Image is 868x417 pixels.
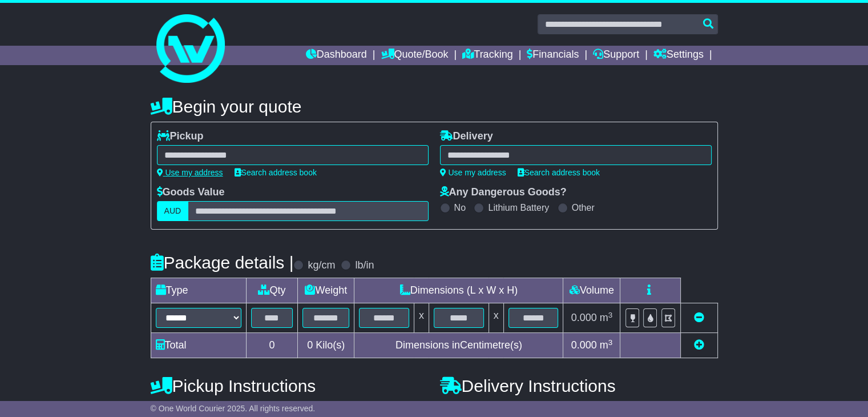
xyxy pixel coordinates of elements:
[355,259,374,272] label: lb/in
[593,46,639,65] a: Support
[151,253,294,272] h4: Package details |
[572,202,595,213] label: Other
[151,278,246,303] td: Type
[440,186,567,199] label: Any Dangerous Goods?
[608,338,613,347] sup: 3
[600,312,613,323] span: m
[414,303,429,333] td: x
[563,278,620,303] td: Volume
[488,202,549,213] label: Lithium Battery
[246,333,298,358] td: 0
[246,278,298,303] td: Qty
[308,259,335,272] label: kg/cm
[608,311,613,319] sup: 3
[157,201,189,221] label: AUD
[298,333,354,358] td: Kilo(s)
[571,312,597,323] span: 0.000
[307,339,313,351] span: 0
[306,46,367,65] a: Dashboard
[151,97,718,116] h4: Begin your quote
[462,46,512,65] a: Tracking
[157,168,223,177] a: Use my address
[381,46,448,65] a: Quote/Book
[151,404,316,413] span: © One World Courier 2025. All rights reserved.
[694,339,704,351] a: Add new item
[151,333,246,358] td: Total
[157,186,225,199] label: Goods Value
[440,130,493,143] label: Delivery
[488,303,503,333] td: x
[440,376,718,395] h4: Delivery Instructions
[151,376,429,395] h4: Pickup Instructions
[600,339,613,351] span: m
[571,339,597,351] span: 0.000
[694,312,704,323] a: Remove this item
[354,278,563,303] td: Dimensions (L x W x H)
[653,46,704,65] a: Settings
[440,168,506,177] a: Use my address
[527,46,579,65] a: Financials
[235,168,317,177] a: Search address book
[157,130,204,143] label: Pickup
[354,333,563,358] td: Dimensions in Centimetre(s)
[298,278,354,303] td: Weight
[454,202,466,213] label: No
[518,168,600,177] a: Search address book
